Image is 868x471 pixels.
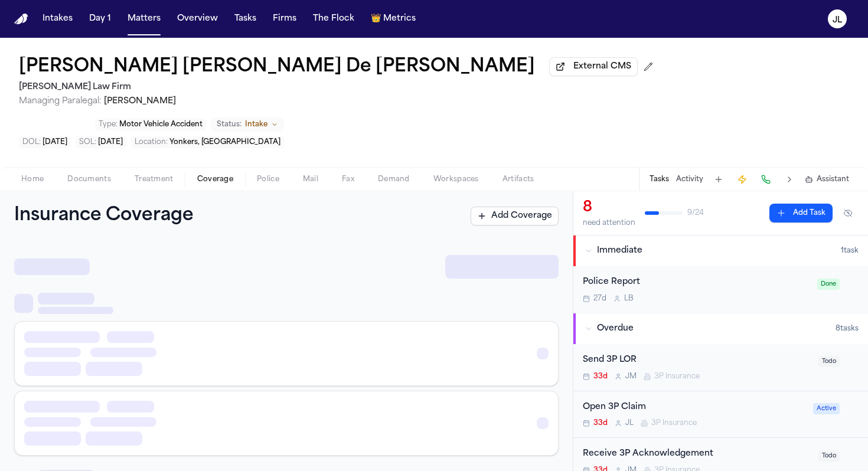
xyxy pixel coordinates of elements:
[758,171,774,188] button: Make a Call
[104,97,176,106] span: [PERSON_NAME]
[131,136,284,148] button: Edit Location: Yonkers, NY
[818,450,840,462] span: Todo
[197,175,233,184] span: Coverage
[21,175,44,184] span: Home
[650,175,669,184] button: Tasks
[841,246,859,256] span: 1 task
[624,294,634,303] span: L B
[135,175,174,184] span: Treatment
[123,8,165,30] button: Matters
[76,136,126,148] button: Edit SOL: 2028-08-13
[805,175,849,184] button: Assistant
[38,8,77,30] button: Intakes
[14,14,28,25] a: Home
[19,80,658,94] h2: [PERSON_NAME] Law Firm
[245,120,267,129] span: Intake
[625,372,637,381] span: J M
[597,245,642,257] span: Immediate
[471,207,559,225] button: Add Coverage
[14,14,28,25] img: Finch Logo
[217,120,242,129] span: Status:
[687,208,704,218] span: 9 / 24
[169,139,280,146] span: Yonkers, [GEOGRAPHIC_DATA]
[836,324,859,333] span: 8 task s
[593,372,608,381] span: 33d
[211,117,284,132] button: Change status from Intake
[172,8,223,30] button: Overview
[135,139,168,146] span: Location :
[813,403,840,414] span: Active
[19,57,535,78] button: Edit matter name
[583,218,635,228] div: need attention
[342,175,354,184] span: Fax
[99,121,118,128] span: Type :
[583,198,635,217] div: 8
[818,356,840,367] span: Todo
[14,205,220,227] h1: Insurance Coverage
[710,171,727,188] button: Add Task
[769,204,833,223] button: Add Task
[837,204,859,223] button: Hide completed tasks (⌘⇧H)
[230,8,261,30] button: Tasks
[625,418,634,428] span: J L
[549,57,638,76] button: External CMS
[502,175,534,184] span: Artifacts
[593,294,606,303] span: 27d
[43,139,67,146] span: [DATE]
[583,401,806,414] div: Open 3P Claim
[583,276,810,289] div: Police Report
[817,279,840,290] span: Done
[84,8,116,30] button: Day 1
[817,175,849,184] span: Assistant
[583,354,811,367] div: Send 3P LOR
[19,97,102,106] span: Managing Paralegal:
[257,175,279,184] span: Police
[597,323,634,335] span: Overdue
[303,175,318,184] span: Mail
[583,447,811,461] div: Receive 3P Acknowledgement
[573,391,868,439] div: Open task: Open 3P Claim
[67,175,111,184] span: Documents
[573,313,868,344] button: Overdue8tasks
[268,8,301,30] button: Firms
[573,266,868,313] div: Open task: Police Report
[573,61,631,73] span: External CMS
[19,57,535,78] h1: [PERSON_NAME] [PERSON_NAME] De [PERSON_NAME]
[95,119,206,130] button: Edit Type: Motor Vehicle Accident
[79,139,96,146] span: SOL :
[651,418,697,428] span: 3P Insurance
[593,418,608,428] span: 33d
[378,175,410,184] span: Demand
[22,139,41,146] span: DOL :
[98,139,123,146] span: [DATE]
[734,171,750,188] button: Create Immediate Task
[654,372,700,381] span: 3P Insurance
[573,344,868,391] div: Open task: Send 3P LOR
[119,121,203,128] span: Motor Vehicle Accident
[676,175,703,184] button: Activity
[19,136,71,148] button: Edit DOL: 2025-08-13
[433,175,479,184] span: Workspaces
[308,8,359,30] button: The Flock
[573,235,868,266] button: Immediate1task
[366,8,420,30] button: crownMetrics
